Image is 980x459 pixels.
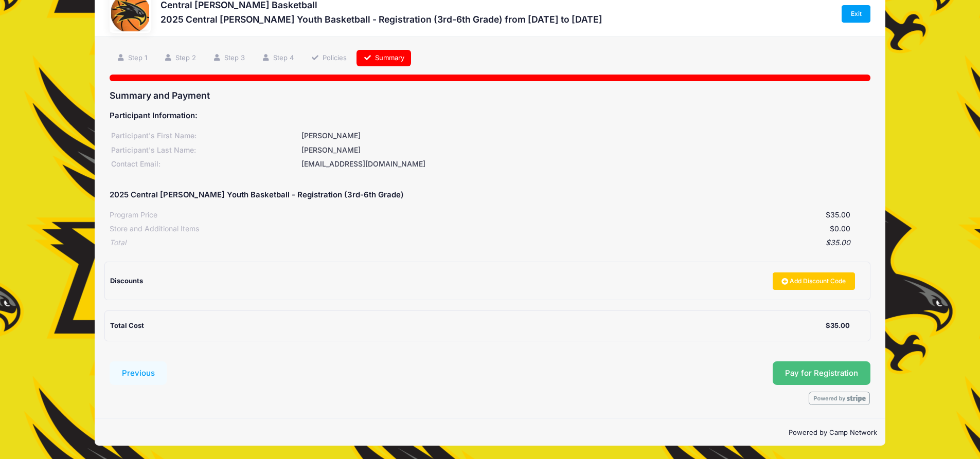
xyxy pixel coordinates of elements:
div: $35.00 [126,237,850,248]
div: $0.00 [199,224,850,234]
div: Total Cost [110,321,826,331]
div: Participant's Last Name: [110,145,300,156]
button: Previous [110,361,167,385]
a: Step 1 [110,50,154,67]
div: Program Price [110,210,157,221]
div: Contact Email: [110,159,300,170]
div: Total [110,237,126,248]
span: $35.00 [826,210,850,219]
div: Store and Additional Items [110,224,199,234]
div: [PERSON_NAME] [300,145,870,156]
a: Step 4 [255,50,301,67]
h5: 2025 Central [PERSON_NAME] Youth Basketball - Registration (3rd-6th Grade) [110,191,404,200]
a: Step 3 [206,50,252,67]
p: Powered by Camp Network [103,428,877,438]
h5: Participant Information: [110,112,870,121]
a: Step 2 [157,50,203,67]
div: $35.00 [826,321,850,331]
a: Add Discount Code [773,272,855,290]
div: Participant's First Name: [110,131,300,141]
a: Exit [842,5,870,23]
h3: Summary and Payment [110,90,870,101]
span: Discounts [110,277,143,285]
a: Policies [304,50,353,67]
button: Pay for Registration [773,361,870,385]
div: [PERSON_NAME] [300,131,870,141]
a: Summary [357,50,411,67]
div: [EMAIL_ADDRESS][DOMAIN_NAME] [300,159,870,170]
h3: 2025 Central [PERSON_NAME] Youth Basketball - Registration (3rd-6th Grade) from [DATE] to [DATE] [161,14,602,25]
